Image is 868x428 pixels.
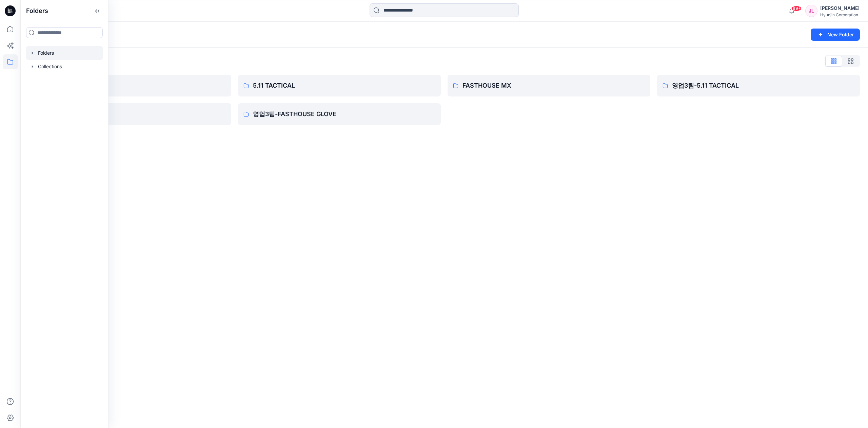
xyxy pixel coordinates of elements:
p: 5.11 TACTICAL [253,81,435,90]
a: 5.11 TACTICAL [238,75,441,96]
p: FASTHOUSE MX [462,81,645,90]
a: 영업3팀-FASTHOUSE [28,103,231,125]
p: 영업3팀-5.11 TACTICAL [672,81,854,90]
div: [PERSON_NAME] [820,4,860,12]
p: 영업3팀-FASTHOUSE GLOVE [253,109,435,119]
p: 영업3팀-FASTHOUSE [43,109,226,119]
a: 영업3팀-5.11 TACTICAL [657,75,860,96]
button: New Folder [811,29,860,41]
div: Hyunjin Corporation [820,12,860,17]
a: 영업3팀-FASTHOUSE GLOVE [238,103,441,125]
a: 0-[PERSON_NAME] [28,75,231,96]
p: 0-[PERSON_NAME] [43,81,226,90]
a: FASTHOUSE MX [448,75,650,96]
span: 99+ [791,6,802,11]
div: JL [805,5,817,17]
